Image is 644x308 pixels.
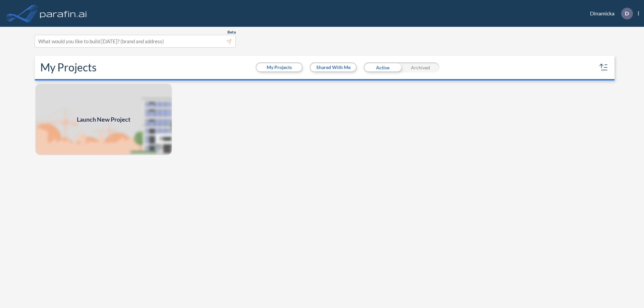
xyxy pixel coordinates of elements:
[39,7,88,20] img: logo
[40,61,97,74] h2: My Projects
[35,83,172,156] a: Launch New Project
[598,62,609,73] button: sort
[227,29,236,35] span: Beta
[364,62,401,72] div: Active
[257,63,302,71] button: My Projects
[580,8,639,19] div: Dinamicka
[77,115,130,124] span: Launch New Project
[625,10,629,16] p: D
[401,62,439,72] div: Archived
[311,63,356,71] button: Shared With Me
[35,83,172,156] img: add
